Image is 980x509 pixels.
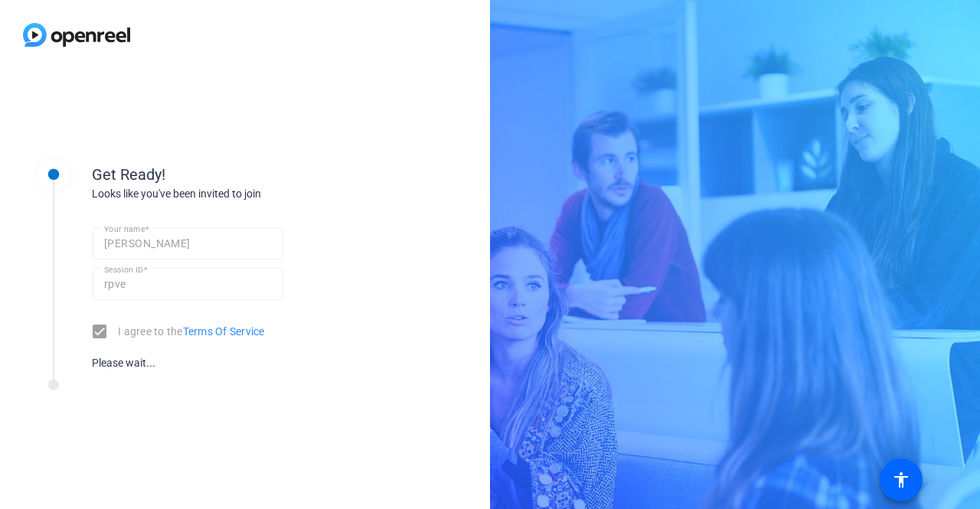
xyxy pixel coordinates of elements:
div: Please wait... [92,355,283,371]
div: Get Ready! [92,163,398,186]
div: Looks like you've been invited to join [92,186,398,202]
mat-icon: accessibility [892,471,910,489]
mat-label: Your name [104,224,145,233]
mat-label: Session ID [104,265,143,274]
